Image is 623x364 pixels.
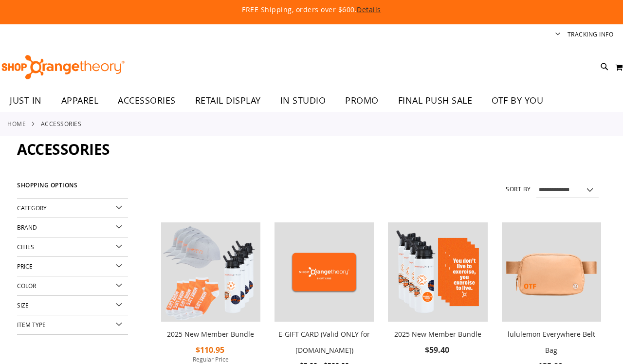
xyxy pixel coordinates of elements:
button: Account menu [555,30,560,39]
span: Category [17,204,47,212]
span: Brand [17,223,37,231]
span: PROMO [345,90,379,111]
a: PROMO [335,90,388,112]
a: Home [7,119,26,128]
a: OTF BY YOU [482,90,553,112]
span: $59.40 [425,345,451,355]
a: lululemon Everywhere Belt Bag [508,329,595,355]
span: RETAIL DISPLAY [195,90,261,111]
img: lululemon Everywhere Belt Bag [502,222,601,322]
span: Regular Price [161,355,260,363]
div: Price [17,257,128,276]
img: 2025 New Member Bundle [388,222,487,322]
strong: Shopping Options [17,178,128,199]
div: Item Type [17,315,128,335]
img: 2025 New Member Bundle [161,222,260,322]
a: 2025 New Member Bundle [167,329,254,339]
span: Price [17,262,33,270]
span: ACCESSORIES [118,90,176,111]
span: Cities [17,243,34,251]
div: Color [17,276,128,296]
img: E-GIFT CARD (Valid ONLY for ShopOrangetheory.com) [275,222,374,322]
a: FINAL PUSH SALE [388,90,482,112]
a: lululemon Everywhere Belt Bag [502,222,601,324]
span: FINAL PUSH SALE [398,90,473,111]
span: Size [17,301,29,309]
div: Cities [17,237,128,257]
label: Sort By [506,185,531,193]
strong: ACCESSORIES [41,119,82,128]
span: OTF BY YOU [492,90,543,111]
span: APPAREL [61,90,99,111]
span: IN STUDIO [280,90,326,111]
p: FREE Shipping, orders over $600. [36,5,587,15]
a: 2025 New Member Bundle [388,222,487,324]
span: ACCESSORIES [17,139,110,159]
a: E-GIFT CARD (Valid ONLY for ShopOrangetheory.com) [275,222,374,324]
a: Details [357,5,381,14]
a: IN STUDIO [271,90,336,112]
span: $110.95 [196,345,226,355]
span: Item Type [17,321,46,328]
span: Color [17,282,36,290]
div: Category [17,199,128,218]
a: RETAIL DISPLAY [185,90,271,112]
span: JUST IN [10,90,42,111]
a: APPAREL [52,90,109,112]
a: 2025 New Member Bundle [161,222,260,324]
div: Size [17,296,128,315]
div: Brand [17,218,128,237]
a: E-GIFT CARD (Valid ONLY for [DOMAIN_NAME]) [278,329,370,355]
a: Tracking Info [568,30,614,38]
a: ACCESSORIES [108,90,185,111]
a: 2025 New Member Bundle [394,329,481,339]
